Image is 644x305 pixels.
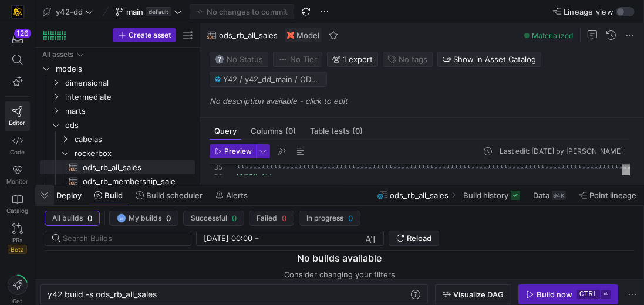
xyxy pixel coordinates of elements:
[458,185,525,205] button: Build history
[126,7,143,16] span: main
[5,189,30,219] a: Catalog
[75,133,193,146] span: cabelas
[146,191,203,200] span: Build scheduler
[40,76,195,90] div: Press SPACE to select this row.
[83,161,181,174] span: ods_rb_all_sales​​​​​​​​​​
[343,55,373,64] span: 1 expert
[352,127,363,135] span: (0)
[399,55,427,64] span: No tags
[383,52,433,67] button: No tags
[104,191,123,200] span: Build
[5,219,30,259] a: PRsBeta
[45,211,100,226] button: All builds0
[183,211,244,226] button: Successful0
[273,52,322,67] button: No tierNo Tier
[48,289,157,299] span: y42 build -s ods_rb_all_sales
[348,213,353,223] span: 0
[564,7,613,16] span: Lineage view
[210,72,327,87] button: Y42 / y42_dd_main / ODS_RB_ALL_SALES
[109,211,178,226] button: JRMy builds0
[210,162,222,172] div: 35
[10,148,25,155] span: Code
[146,7,171,16] span: default
[9,119,26,126] span: Editor
[210,144,256,158] button: Preview
[5,2,30,22] a: https://storage.googleapis.com/y42-prod-data-exchange/images/uAsz27BndGEK0hZWDFeOjoxA7jCwgK9jE472...
[390,191,449,200] span: ods_rb_all_sales
[306,214,343,222] span: In progress
[249,211,294,226] button: Failed0
[87,213,92,223] span: 0
[5,28,30,49] button: 126
[83,175,181,188] span: ods_rb_membership_sale​​​​​​​​​​
[232,213,237,223] span: 0
[8,245,27,254] span: Beta
[533,191,549,200] span: Data
[310,127,363,135] span: Table tests
[210,185,253,205] button: Alerts
[226,191,248,200] span: Alerts
[278,55,317,64] span: No Tier
[537,290,572,299] div: Build now
[56,191,82,200] span: Deploy
[56,7,83,16] span: y42-dd
[130,185,208,205] button: Build scheduler
[5,131,30,160] a: Code
[528,185,571,205] button: Data94K
[129,214,161,222] span: My builds
[282,213,286,223] span: 0
[56,62,193,76] span: models
[210,96,639,106] p: No description available - click to edit
[129,31,171,39] span: Create asset
[191,214,227,222] span: Successful
[261,172,274,181] span: ALL
[117,213,126,223] div: JR
[298,251,382,265] h3: No builds available
[65,118,193,132] span: ods
[601,290,611,299] kbd: ⏎
[40,174,195,188] a: ods_rb_membership_sale​​​​​​​​​​
[6,178,28,185] span: Monitor
[215,55,263,64] span: No Status
[12,236,22,243] span: PRs
[210,172,222,181] div: 36
[255,233,259,243] span: –
[435,284,511,304] button: Visualize DAG
[40,132,195,146] div: Press SPACE to select this row.
[210,52,268,67] button: No statusNo Status
[166,213,171,223] span: 0
[5,101,30,131] a: Editor
[278,55,288,64] img: No tier
[284,270,395,279] span: Consider changing your filters
[518,284,618,304] button: Build nowctrl⏎
[204,233,252,243] input: Start datetime
[40,62,195,76] div: Press SPACE to select this row.
[42,50,73,59] div: All assets
[40,146,195,160] div: Press SPACE to select this row.
[40,160,195,174] a: ods_rb_all_sales​​​​​​​​​​
[5,160,30,189] a: Monitor
[261,233,338,243] input: End datetime
[63,233,181,243] input: Search Builds
[40,104,195,118] div: Press SPACE to select this row.
[453,290,504,299] span: Visualize DAG
[463,191,508,200] span: Build history
[214,127,237,135] span: Query
[224,147,252,155] span: Preview
[574,185,642,205] button: Point lineage
[14,29,31,38] div: 126
[75,147,193,160] span: rockerbox
[589,191,636,200] span: Point lineage
[12,6,23,18] img: https://storage.googleapis.com/y42-prod-data-exchange/images/uAsz27BndGEK0hZWDFeOjoxA7jCwgK9jE472...
[296,30,319,40] span: Model
[113,4,185,19] button: maindefault
[453,55,536,64] span: Show in Asset Catalog
[223,74,322,84] span: Y42 / y42_dd_main / ODS_RB_ALL_SALES
[257,214,277,222] span: Failed
[287,32,294,39] img: undefined
[113,28,176,42] button: Create asset
[552,191,566,200] div: 94K
[52,214,83,222] span: All builds
[215,55,224,64] img: No status
[299,211,360,226] button: In progress0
